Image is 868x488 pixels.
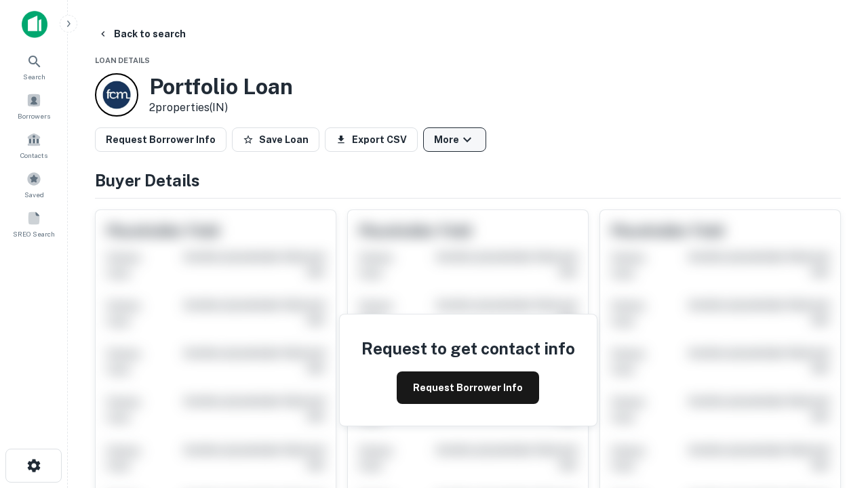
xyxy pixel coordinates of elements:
[149,74,293,100] h3: Portfolio Loan
[4,87,64,124] a: Borrowers
[4,127,64,163] a: Contacts
[325,127,418,152] button: Export CSV
[397,371,539,404] button: Request Borrower Info
[361,336,575,361] h4: Request to get contact info
[23,71,45,82] span: Search
[423,127,486,152] button: More
[95,56,150,64] span: Loan Details
[13,228,55,239] span: SREO Search
[92,22,191,46] button: Back to search
[95,168,841,192] h4: Buyer Details
[95,127,226,152] button: Request Borrower Info
[800,336,868,401] iframe: Chat Widget
[4,166,64,203] a: Saved
[232,127,319,152] button: Save Loan
[4,48,64,85] a: Search
[149,100,293,116] p: 2 properties (IN)
[24,189,44,200] span: Saved
[20,150,47,161] span: Contacts
[18,110,50,121] span: Borrowers
[4,205,64,242] a: SREO Search
[22,11,47,38] img: capitalize-icon.png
